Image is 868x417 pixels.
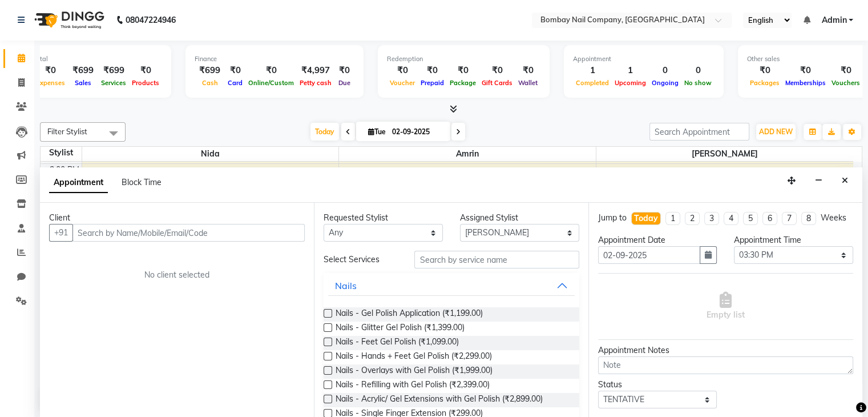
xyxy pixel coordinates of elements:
input: yyyy-mm-dd [598,246,701,264]
span: Package [447,79,479,87]
div: No client selected [76,269,277,281]
li: 8 [801,212,816,225]
span: Memberships [782,79,829,87]
button: Nails [328,275,574,296]
input: Search by service name [414,251,579,268]
div: 1 [612,64,649,77]
div: ₹0 [515,64,540,77]
div: ₹0 [829,64,863,77]
div: ₹0 [33,64,68,77]
span: Nails - Refilling with Gel Polish (₹2,399.00) [336,379,490,393]
li: 6 [762,212,777,225]
div: Appointment Date [598,234,717,246]
span: Completed [573,79,612,87]
input: Search by Name/Mobile/Email/Code [72,224,305,242]
b: 08047224946 [126,4,176,36]
span: Empty list [706,292,745,321]
li: 7 [782,212,797,225]
button: +91 [49,224,73,242]
li: 1 [665,212,680,225]
div: Appointment [573,54,714,64]
button: Close [837,172,853,190]
span: No show [681,79,714,87]
span: Card [225,79,245,87]
div: ₹699 [68,64,98,77]
span: Appointment [49,173,108,193]
div: ₹4,997 [297,64,334,77]
span: Products [129,79,162,87]
span: Voucher [387,79,418,87]
div: Finance [195,54,354,64]
li: 4 [724,212,738,225]
div: ₹0 [782,64,829,77]
span: Due [336,79,353,87]
span: Upcoming [612,79,649,87]
div: Appointment Notes [598,344,853,356]
div: ₹0 [479,64,515,77]
span: Prepaid [418,79,447,87]
span: Expenses [33,79,68,87]
li: 2 [685,212,700,225]
span: Vouchers [829,79,863,87]
div: Client [49,212,305,224]
span: ADD NEW [759,127,793,136]
div: Status [598,379,717,391]
div: ₹699 [98,64,129,77]
div: Total [33,54,162,64]
div: Weeks [821,212,846,224]
span: Services [98,79,129,87]
div: Jump to [598,212,627,224]
div: ₹0 [129,64,162,77]
span: [PERSON_NAME] [596,147,853,161]
div: Assigned Stylist [460,212,579,224]
div: ₹699 [195,64,225,77]
div: 3:00 PM [47,164,82,176]
span: Amrin [339,147,596,161]
div: Redemption [387,54,540,64]
div: 0 [649,64,681,77]
li: 3 [704,212,719,225]
button: ADD NEW [756,124,796,140]
div: Stylist [41,147,82,159]
span: Admin [821,14,846,26]
span: Filter Stylist [47,127,87,136]
span: Nails - Glitter Gel Polish (₹1,399.00) [336,322,465,336]
img: logo [29,4,107,36]
span: Petty cash [297,79,334,87]
input: 2025-09-02 [389,123,446,141]
div: ₹0 [418,64,447,77]
span: Nails - Overlays with Gel Polish (₹1,999.00) [336,364,492,379]
span: Nails - Hands + Feet Gel Polish (₹2,299.00) [336,350,492,364]
span: Nida [82,147,339,161]
div: ₹0 [245,64,297,77]
div: Nails [335,279,357,292]
div: Appointment Time [734,234,853,246]
div: ₹0 [387,64,418,77]
div: ₹0 [447,64,479,77]
span: Nails - Feet Gel Polish (₹1,099.00) [336,336,459,350]
div: 1 [573,64,612,77]
div: Select Services [315,254,406,266]
span: Sales [72,79,94,87]
span: Ongoing [649,79,681,87]
div: ₹0 [334,64,354,77]
div: Requested Stylist [324,212,443,224]
span: Packages [747,79,782,87]
span: Cash [199,79,221,87]
span: Block Time [122,177,162,187]
span: Nails - Acrylic/ Gel Extensions with Gel Polish (₹2,899.00) [336,393,543,407]
span: Online/Custom [245,79,297,87]
span: Nails - Gel Polish Application (₹1,199.00) [336,307,483,322]
span: Gift Cards [479,79,515,87]
input: Search Appointment [649,123,749,141]
span: Today [310,123,339,141]
span: Wallet [515,79,540,87]
div: ₹0 [747,64,782,77]
div: 0 [681,64,714,77]
div: ₹0 [225,64,245,77]
li: 5 [743,212,758,225]
span: Tue [365,127,389,136]
div: Today [634,212,658,224]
